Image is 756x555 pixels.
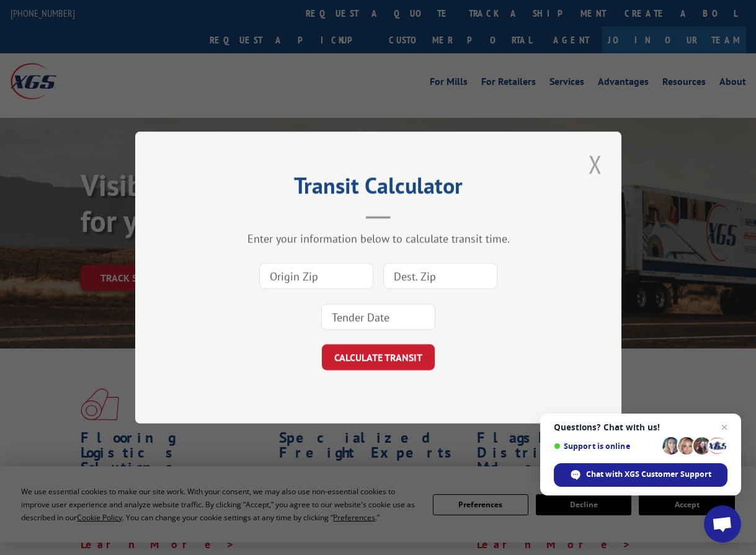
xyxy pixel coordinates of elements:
[554,422,727,432] span: Questions? Chat with us!
[383,263,497,289] input: Dest. Zip
[586,469,711,480] span: Chat with XGS Customer Support
[554,442,658,451] span: Support is online
[197,177,559,200] h2: Transit Calculator
[259,263,373,289] input: Origin Zip
[585,147,606,181] button: Close modal
[704,505,741,543] a: Open chat
[554,463,727,487] span: Chat with XGS Customer Support
[321,304,435,330] input: Tender Date
[197,231,559,246] div: Enter your information below to calculate transit time.
[322,344,435,370] button: CALCULATE TRANSIT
